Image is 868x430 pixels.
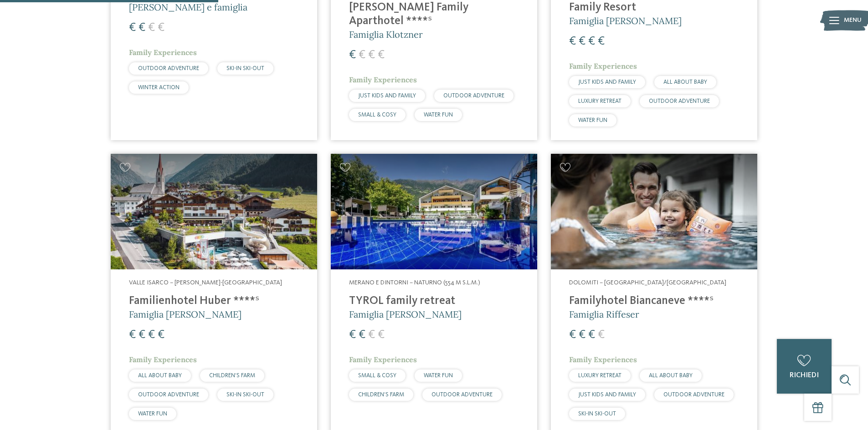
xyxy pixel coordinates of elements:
span: € [148,329,155,341]
img: Familien Wellness Residence Tyrol **** [331,154,537,270]
span: € [368,329,375,341]
span: OUTDOOR ADVENTURE [663,392,724,398]
span: OUTDOOR ADVENTURE [138,392,199,398]
span: CHILDREN’S FARM [358,392,404,398]
span: € [378,329,385,341]
span: € [598,35,605,47]
span: SKI-IN SKI-OUT [226,66,264,71]
span: Valle Isarco – [PERSON_NAME]-[GEOGRAPHIC_DATA] [129,279,282,286]
span: OUTDOOR ADVENTURE [443,93,504,99]
span: ALL ABOUT BABY [138,373,182,379]
span: € [368,49,375,61]
span: SMALL & COSY [358,373,396,379]
span: Merano e dintorni – Naturno (554 m s.l.m.) [349,279,480,286]
span: SKI-IN SKI-OUT [578,411,616,417]
span: € [378,49,385,61]
h4: Familyhotel Biancaneve ****ˢ [569,294,739,308]
span: SKI-IN SKI-OUT [226,392,264,398]
span: CHILDREN’S FARM [209,373,255,379]
span: OUTDOOR ADVENTURE [431,392,493,398]
img: Cercate un hotel per famiglie? Qui troverete solo i migliori! [111,154,317,270]
span: Famiglia [PERSON_NAME] [349,309,462,320]
span: Famiglia Riffeser [569,309,639,320]
span: Family Experiences [129,355,197,364]
span: WINTER ACTION [138,85,180,91]
span: ALL ABOUT BABY [663,79,707,85]
span: OUTDOOR ADVENTURE [649,98,710,104]
span: € [569,35,576,47]
span: € [579,329,586,341]
span: Family Experiences [129,48,197,57]
span: Family Experiences [569,61,637,71]
h4: TYROL family retreat [349,294,519,308]
span: Famiglia Klotzner [349,29,423,40]
span: Family Experiences [569,355,637,364]
span: richiedi [790,372,819,379]
img: Cercate un hotel per famiglie? Qui troverete solo i migliori! [551,154,757,270]
span: € [569,329,576,341]
span: € [588,329,595,341]
span: WATER FUN [424,112,453,118]
span: Famiglia [PERSON_NAME] [129,309,241,320]
span: Famiglia [PERSON_NAME] [569,15,682,26]
span: JUST KIDS AND FAMILY [578,392,636,398]
span: WATER FUN [578,117,607,123]
span: [PERSON_NAME] e famiglia [129,1,247,13]
span: JUST KIDS AND FAMILY [358,93,416,99]
span: € [349,49,356,61]
span: ALL ABOUT BABY [649,373,693,379]
span: Dolomiti – [GEOGRAPHIC_DATA]/[GEOGRAPHIC_DATA] [569,279,726,286]
span: € [148,22,155,34]
span: € [139,329,145,341]
span: € [129,22,136,34]
span: WATER FUN [424,373,453,379]
span: € [158,22,164,34]
span: WATER FUN [138,411,167,417]
span: € [598,329,605,341]
span: € [588,35,595,47]
span: Family Experiences [349,75,417,84]
span: € [158,329,164,341]
span: OUTDOOR ADVENTURE [138,66,199,71]
span: LUXURY RETREAT [578,98,621,104]
span: € [349,329,356,341]
span: € [359,49,365,61]
span: € [139,22,145,34]
span: JUST KIDS AND FAMILY [578,79,636,85]
span: Family Experiences [349,355,417,364]
span: € [579,35,586,47]
a: richiedi [777,339,832,394]
h4: Familienhotel Huber ****ˢ [129,294,299,308]
span: € [129,329,136,341]
span: LUXURY RETREAT [578,373,621,379]
span: € [359,329,365,341]
span: SMALL & COSY [358,112,396,118]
